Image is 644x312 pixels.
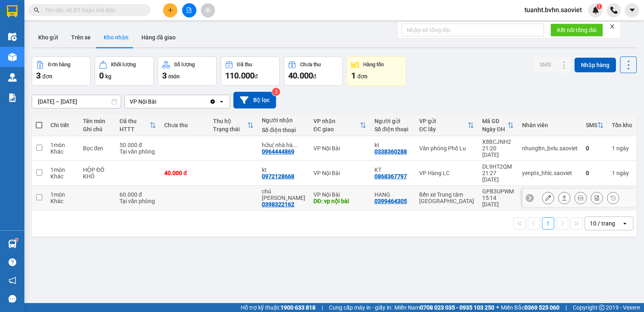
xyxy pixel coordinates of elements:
[419,191,474,204] div: Bến xe Trung tâm [GEOGRAPHIC_DATA]
[482,188,514,195] div: GPB3UPWM
[262,127,305,133] div: Số điện thoại
[419,170,474,176] div: VP Hàng LC
[622,220,628,227] svg: open
[115,115,160,136] th: Toggle SortBy
[599,305,605,310] span: copyright
[83,126,111,132] div: Ghi chú
[612,122,632,128] div: Tồn kho
[518,5,588,15] span: tuanht.bvhn.saoviet
[313,73,316,80] span: đ
[522,170,578,176] div: yenptx_hhlc.saoviet
[616,170,629,176] span: ngày
[8,240,17,248] img: warehouse-icon
[300,62,321,67] div: Chưa thu
[542,217,554,230] button: 1
[629,6,636,14] span: caret-down
[609,24,615,29] span: close
[610,6,618,14] img: phone-icon
[213,126,247,132] div: Trạng thái
[95,56,154,86] button: Khối lượng0kg
[313,118,360,124] div: VP nhận
[7,5,17,17] img: logo-vxr
[45,6,141,15] input: Tìm tên, số ĐT hoặc mã đơn
[524,304,559,311] strong: 0369 525 060
[9,258,16,266] span: question-circle
[241,303,315,312] span: Hỗ trợ kỹ thuật:
[120,148,156,155] div: Tại văn phòng
[168,73,180,80] span: món
[174,62,195,67] div: Số lượng
[592,6,599,14] img: icon-new-feature
[612,145,632,152] div: 1
[478,115,518,136] th: Toggle SortBy
[162,71,167,80] span: 3
[313,191,366,198] div: VP Nội Bài
[8,53,17,61] img: warehouse-icon
[542,192,554,204] div: Sửa đơn hàng
[186,7,192,13] span: file-add
[168,7,173,13] span: plus
[374,118,411,124] div: Người gửi
[590,219,615,227] div: 10 / trang
[158,56,217,86] button: Số lượng3món
[48,62,70,67] div: Đơn hàng
[420,304,494,311] strong: 0708 023 035 - 0935 103 250
[32,28,65,47] button: Kho gửi
[262,188,305,201] div: chú huân
[135,28,182,47] button: Hàng đã giao
[557,26,596,35] span: Kết nối tổng đài
[97,28,135,47] button: Kho nhận
[496,306,499,309] span: ⚪️
[8,73,17,82] img: warehouse-icon
[262,201,294,208] div: 0398322162
[50,142,75,148] div: 1 món
[83,167,111,180] div: HỘP ĐỒ KHÔ
[313,126,360,132] div: ĐC giao
[163,3,177,17] button: plus
[209,115,258,136] th: Toggle SortBy
[9,277,16,284] span: notification
[322,303,323,312] span: |
[83,145,111,152] div: Bọc đen
[501,303,559,312] span: Miền Bắc
[374,191,411,198] div: HANG
[164,122,205,128] div: Chưa thu
[36,71,41,80] span: 3
[533,57,557,72] button: SMS
[83,118,111,124] div: Tên món
[120,198,156,204] div: Tại văn phòng
[201,3,215,17] button: aim
[8,93,17,102] img: solution-icon
[15,238,18,241] sup: 1
[415,115,478,136] th: Toggle SortBy
[347,56,406,86] button: Hàng tồn1đơn
[582,115,608,136] th: Toggle SortBy
[522,122,578,128] div: Nhân viên
[281,304,315,311] strong: 1900 633 818
[284,56,343,86] button: Chưa thu40.000đ
[374,142,411,148] div: kt
[8,32,17,41] img: warehouse-icon
[50,148,75,155] div: Khác
[120,191,156,198] div: 60.000 đ
[9,295,16,303] span: message
[482,195,514,208] div: 15:14 [DATE]
[566,303,567,312] span: |
[482,170,514,183] div: 21:27 [DATE]
[262,167,305,173] div: kt
[262,142,305,148] div: hữu( nhà hàng hải yến)
[262,148,294,155] div: 0964444869
[50,173,75,180] div: Khác
[351,71,356,80] span: 1
[209,98,216,105] svg: Clear value
[616,145,629,152] span: ngày
[99,71,104,80] span: 0
[218,98,225,105] svg: open
[482,139,514,145] div: X8BCJNH2
[596,4,602,9] sup: 1
[262,173,294,180] div: 0972128668
[50,167,75,173] div: 1 món
[130,97,156,106] div: VP Nội Bài
[313,170,366,176] div: VP Nội Bài
[374,173,407,180] div: 0868367797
